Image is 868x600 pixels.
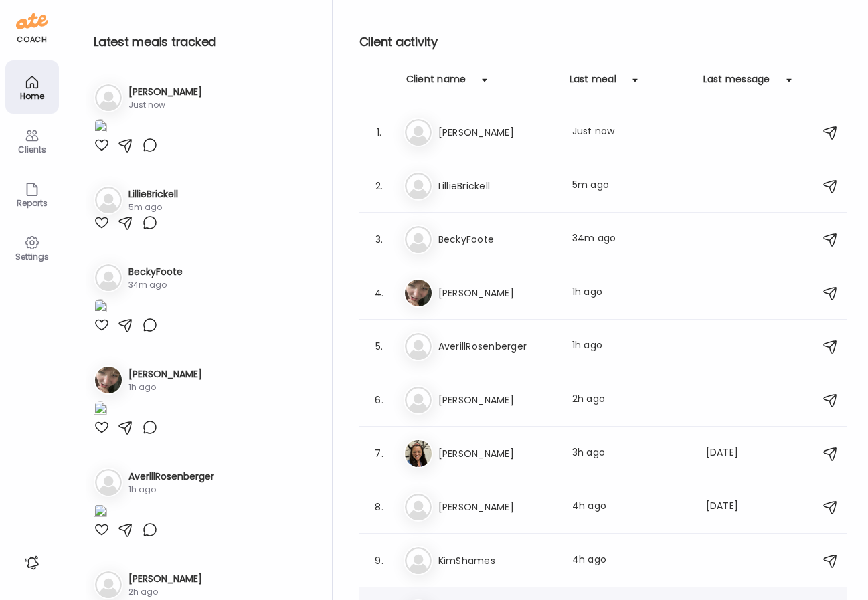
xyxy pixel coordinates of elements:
div: 1h ago [128,484,214,496]
img: bg-avatar-default.svg [405,494,432,520]
img: ate [16,11,48,32]
h3: LillieBrickell [438,178,556,194]
div: Just now [572,124,690,140]
h3: [PERSON_NAME] [438,285,556,301]
h3: AverillRosenberger [438,338,556,355]
img: bg-avatar-default.svg [95,469,122,496]
div: 1h ago [572,285,690,301]
img: images%2FE8qzEuFo72hcI06PzcZ7epmPPzi1%2FBKApeKTXtLUfPIIsnziB%2Fz1wyYglok06YHAKaBsim_1080 [94,401,107,419]
div: 2. [371,178,387,194]
img: images%2FVv5Hqadp83Y4MnRrP5tYi7P5Lf42%2F3qGogyypaanM7QJLyffj%2Fso5RGEM9c8HTuvTYTC3P_1080 [94,119,107,137]
div: 5m ago [128,201,178,213]
div: 2h ago [572,392,690,408]
img: avatars%2FsCoOxfe5LKSztrh2iwVaRnI5kXA3 [405,440,432,467]
h3: KimShames [438,553,556,569]
h3: LillieBrickell [128,187,178,201]
h3: BeckyFoote [128,265,183,279]
div: 5m ago [572,178,690,194]
h3: [PERSON_NAME] [438,499,556,515]
div: Clients [8,145,56,154]
div: Reports [8,199,56,207]
div: 34m ago [128,279,183,291]
h3: [PERSON_NAME] [438,124,556,140]
img: avatars%2FE8qzEuFo72hcI06PzcZ7epmPPzi1 [95,367,122,393]
img: images%2FeKXZbhchRfXOU6FScrvSB7nXFWe2%2Fz0gNxLSt898z0AJqdu09%2FyYCwyYjcEqrzbiWAUr3Z_1080 [94,299,107,317]
div: 7. [371,445,387,462]
img: bg-avatar-default.svg [405,333,432,360]
div: [DATE] [706,445,758,462]
div: 6. [371,392,387,408]
img: bg-avatar-default.svg [405,119,432,146]
div: 9. [371,553,387,569]
div: Settings [8,252,56,261]
div: coach [17,34,47,45]
div: 8. [371,499,387,515]
img: avatars%2FE8qzEuFo72hcI06PzcZ7epmPPzi1 [405,280,432,306]
h2: Client activity [359,32,847,52]
div: Just now [128,99,202,111]
div: 3h ago [572,445,690,462]
div: Last message [703,72,770,94]
h2: Latest meals tracked [94,32,311,52]
div: 1h ago [128,381,202,393]
h3: [PERSON_NAME] [438,392,556,408]
div: 34m ago [572,231,690,247]
h3: [PERSON_NAME] [128,572,202,586]
img: images%2FDlCF3wxT2yddTnnxpsSUtJ87eUZ2%2FZQ851LkPr3o9aUlFDHOv%2FbbsB9LrsvNNmM3yXNk5u_1080 [94,504,107,522]
div: 5. [371,338,387,355]
div: 4h ago [572,499,690,515]
img: bg-avatar-default.svg [405,387,432,413]
h3: [PERSON_NAME] [128,85,202,99]
div: 1h ago [572,338,690,355]
img: bg-avatar-default.svg [95,264,122,291]
h3: [PERSON_NAME] [438,445,556,462]
div: 4. [371,285,387,301]
h3: [PERSON_NAME] [128,367,202,381]
h3: AverillRosenberger [128,470,214,484]
img: bg-avatar-default.svg [405,547,432,574]
img: bg-avatar-default.svg [95,84,122,111]
div: 4h ago [572,553,690,569]
div: Home [8,92,56,100]
div: Client name [406,72,466,94]
div: 2h ago [128,586,202,598]
h3: BeckyFoote [438,231,556,247]
img: bg-avatar-default.svg [95,571,122,598]
img: bg-avatar-default.svg [405,226,432,253]
div: 1. [371,124,387,140]
img: bg-avatar-default.svg [405,173,432,199]
img: bg-avatar-default.svg [95,187,122,213]
div: [DATE] [706,499,758,515]
div: Last meal [570,72,616,94]
div: 3. [371,231,387,247]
